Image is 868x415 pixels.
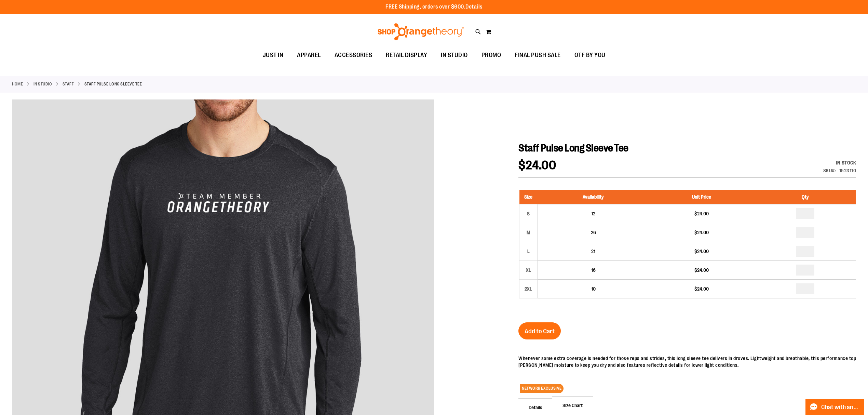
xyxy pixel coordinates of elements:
span: $24.00 [518,158,556,172]
p: Whenever some extra coverage is needed for those reps and strides, this long sleeve tee delivers ... [518,355,856,369]
div: $24.00 [652,210,750,217]
span: Staff Pulse Long Sleeve Tee [518,142,628,154]
div: $24.00 [652,248,750,255]
a: Details [465,4,483,10]
div: 1523110 [839,167,856,174]
button: Add to Cart [518,322,561,339]
div: L [523,246,533,256]
button: Chat with an Expert [805,399,864,415]
span: FINAL PUSH SALE [515,48,561,63]
th: Unit Price [649,190,754,204]
a: Home [12,81,23,87]
div: In stock [823,159,856,166]
div: M [523,227,533,238]
span: Size Chart [552,396,593,414]
a: IN STUDIO [33,81,52,87]
div: S [523,209,533,219]
span: PROMO [482,48,501,63]
span: OTF BY YOU [574,48,606,63]
span: ACCESSORIES [335,48,372,63]
p: FREE Shipping, orders over $600. [385,3,483,11]
span: 21 [591,249,595,254]
th: Size [519,190,538,204]
span: Add to Cart [525,327,555,335]
th: Qty [754,190,856,204]
div: $24.00 [652,285,750,292]
span: 26 [591,230,596,235]
span: 12 [591,211,595,216]
span: 10 [591,286,596,292]
span: Chat with an Expert [821,404,860,411]
a: Staff [63,81,74,87]
span: IN STUDIO [441,48,468,63]
span: NETWORK EXCLUSIVE [520,384,564,393]
span: 16 [591,267,596,273]
span: RETAIL DISPLAY [386,48,427,63]
span: JUST IN [263,48,284,63]
th: Availability [538,190,649,204]
div: $24.00 [652,229,750,236]
div: XL [523,265,533,275]
div: 2XL [523,284,533,294]
div: $24.00 [652,267,750,273]
strong: SKU [823,168,837,173]
strong: Staff Pulse Long Sleeve Tee [84,81,142,87]
div: Availability [823,159,856,166]
span: APPAREL [297,48,321,63]
img: Shop Orangetheory [377,23,465,40]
